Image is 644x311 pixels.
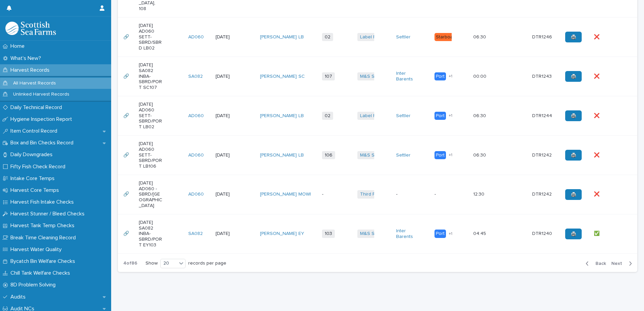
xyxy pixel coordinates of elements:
p: 🔗 [123,190,130,197]
p: 00:00 [473,72,488,79]
a: AD060 [188,113,204,119]
tr: 🔗🔗 [DATE] AD060 SETT-SBRD/PORT LB02AD060 [DATE][PERSON_NAME] LB 02Label Rouge Settler Port+106:30... [118,96,637,135]
p: Fifty Fish Check Record [8,164,71,170]
p: Harvest Stunner / Bleed Checks [8,211,90,217]
p: [DATE] [216,231,239,237]
p: Daily Technical Record [8,104,67,111]
a: M&S Select [360,74,385,79]
a: 🖨️ [565,229,582,239]
a: LB [298,113,304,119]
a: [PERSON_NAME] [260,231,297,237]
button: Back [580,261,609,267]
a: Settler [396,152,411,158]
span: Back [591,261,606,266]
p: [DATE] [216,113,239,119]
p: Bycatch Bin Welfare Checks [8,258,80,265]
p: [DATE] AD060 SETT-SBRD/SBRD LB02 [139,23,163,51]
span: 103 [322,230,335,238]
p: Item Control Record [8,128,63,134]
span: + 1 [449,232,452,236]
p: ❌ [594,151,601,158]
a: SA082 [188,74,203,79]
a: MOWI [298,192,311,197]
a: Settler [396,113,411,119]
img: mMrefqRFQpe26GRNOUkG [5,22,56,35]
div: Starboard [434,33,459,41]
a: 🖨️ [565,150,582,161]
p: 🔗 [123,151,130,158]
p: Show [146,261,158,266]
a: 🖨️ [565,71,582,82]
span: Next [611,261,626,266]
p: 🔗 [123,72,130,79]
p: ❌ [594,190,601,197]
p: What's New? [8,55,46,62]
a: AD060 [188,34,204,40]
p: 04:45 [473,230,487,237]
a: [PERSON_NAME] [260,192,297,197]
a: LB [298,152,304,158]
p: Harvest Records [8,67,55,73]
a: M&S Select [360,231,385,237]
p: DTR1243 [532,72,553,79]
p: [DATE] [216,34,239,40]
span: 🖨️ [571,192,576,197]
tr: 🔗🔗 [DATE] AD060 SETT-SBRD/PORT LB106AD060 [DATE][PERSON_NAME] LB 106M&S Select Settler Port+106:3... [118,135,637,175]
p: Chill Tank Welfare Checks [8,270,75,276]
a: Inter Barents [396,228,420,240]
tr: 🔗🔗 [DATE] AD060 SETT-SBRD/SBRD LB02AD060 [DATE][PERSON_NAME] LB 02Label Rouge Settler Starboard06... [118,17,637,57]
span: 🖨️ [571,153,576,158]
p: - [434,192,458,197]
a: Label Rouge [360,34,388,40]
p: [DATE] SA082 INBA-SBRD/PORT EY103 [139,220,163,248]
p: [DATE] [216,152,239,158]
span: 106 [322,151,335,160]
p: Hygiene Inspection Report [8,116,77,123]
a: 🖨️ [565,110,582,121]
span: 02 [322,112,333,120]
a: [PERSON_NAME] [260,152,297,158]
p: DTR1242 [532,151,553,158]
a: [PERSON_NAME] [260,34,297,40]
tr: 🔗🔗 [DATE] SA082 INBA-SBRD/PORT SC107SA082 [DATE][PERSON_NAME] SC 107M&S Select Inter Barents Port... [118,57,637,96]
p: [DATE] SA082 INBA-SBRD/PORT SC107 [139,62,163,91]
a: [PERSON_NAME] [260,113,297,119]
a: AD060 [188,152,204,158]
p: DTR1244 [532,112,553,119]
p: Break Time Cleaning Record [8,235,81,241]
a: Third Party Salmon [360,192,401,197]
p: All Harvest Records [8,80,61,86]
p: DTR1246 [532,33,553,40]
p: [DATE] AD060 SETT-SBRD/PORT LB106 [139,141,163,169]
p: Unlinked Harvest Records [8,92,75,97]
p: ❌ [594,72,601,79]
a: 🖨️ [565,189,582,200]
span: 🖨️ [571,74,576,79]
span: 🖨️ [571,232,576,236]
p: 🔗 [123,112,130,119]
a: 🖨️ [565,32,582,42]
p: DTR1242 [532,190,553,197]
p: records per page [188,261,226,266]
a: SA082 [188,231,203,237]
div: Port [434,151,446,160]
div: 20 [161,260,177,267]
p: ❌ [594,33,601,40]
span: + 1 [449,74,452,78]
a: Settler [396,34,411,40]
p: 8D Problem Solving [8,282,61,288]
p: Harvest Water Quality [8,246,67,253]
p: 12:30 [473,190,486,197]
p: Intake Core Temps [8,175,60,182]
a: [PERSON_NAME] [260,74,297,79]
p: Harvest Core Temps [8,187,64,194]
p: Home [8,43,30,49]
div: Port [434,72,446,81]
p: Harvest Tank Temp Checks [8,222,80,229]
a: SC [298,74,305,79]
tr: 🔗🔗 [DATE] AD060 -SBRD/[GEOGRAPHIC_DATA]AD060 [DATE][PERSON_NAME] MOWI -Third Party Salmon --12:30... [118,175,637,214]
span: 02 [322,33,333,41]
p: - [396,192,420,197]
p: Box and Bin Checks Record [8,140,79,146]
div: Port [434,230,446,238]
